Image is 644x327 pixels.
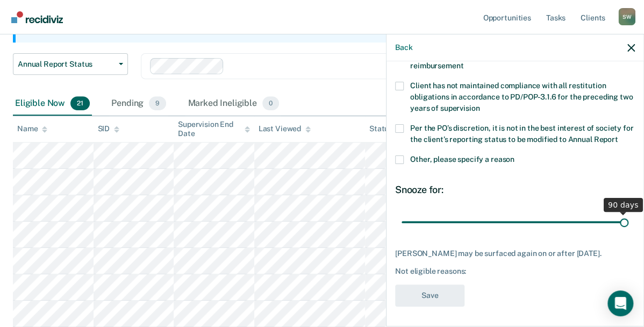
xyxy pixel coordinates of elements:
[395,249,635,258] div: [PERSON_NAME] may be surfaced again on or after [DATE].
[185,92,281,116] div: Marked Ineligible
[109,92,168,116] div: Pending
[369,124,392,133] div: Status
[149,96,166,110] span: 9
[410,124,633,144] span: Per the PO’s discretion, it is not in the best interest of society for the client’s reporting sta...
[618,8,635,25] button: Profile dropdown button
[604,198,643,212] div: 90 days
[178,120,250,138] div: Supervision End Date
[18,60,115,69] span: Annual Report Status
[262,96,279,110] span: 0
[410,81,633,112] span: Client has not maintained compliance with all restitution obligations in accordance to PD/POP-3.1...
[395,43,412,52] button: Back
[395,285,464,307] button: Save
[607,290,633,316] div: Open Intercom Messenger
[98,124,120,133] div: SID
[259,124,311,133] div: Last Viewed
[395,267,635,276] div: Not eligible reasons:
[70,96,90,110] span: 21
[11,11,63,23] img: Recidiviz
[17,124,47,133] div: Name
[13,92,92,116] div: Eligible Now
[410,155,514,163] span: Other, please specify a reason
[395,184,635,196] div: Snooze for:
[618,8,635,25] div: S W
